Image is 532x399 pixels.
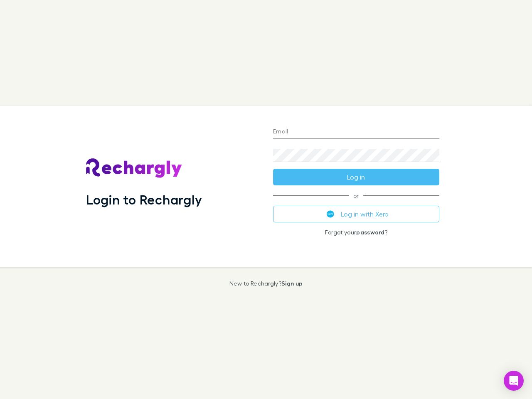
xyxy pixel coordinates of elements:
p: Forgot your ? [273,229,439,236]
img: Xero's logo [327,210,334,218]
span: or [273,195,439,196]
div: Open Intercom Messenger [504,371,524,391]
button: Log in with Xero [273,206,439,222]
button: Log in [273,169,439,185]
p: New to Rechargly? [229,280,303,287]
a: Sign up [281,280,303,287]
h1: Login to Rechargly [86,192,202,207]
img: Rechargly's Logo [86,158,182,178]
a: password [356,229,384,236]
